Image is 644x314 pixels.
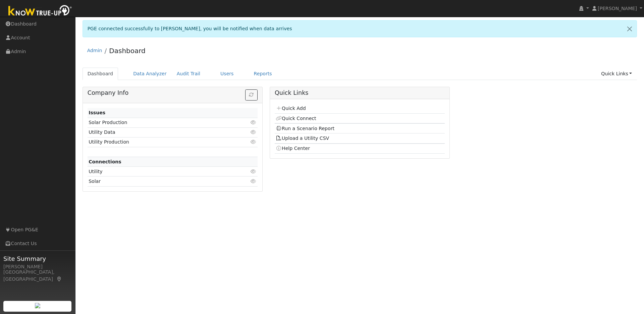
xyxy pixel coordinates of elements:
a: Audit Trail [172,68,205,80]
img: retrieve [35,303,40,308]
a: Run a Scenario Report [276,126,334,131]
strong: Connections [89,159,121,164]
i: Click to view [251,169,257,174]
td: Utility Data [88,127,230,137]
i: Click to view [251,130,257,134]
td: Utility Production [88,137,230,147]
div: [PERSON_NAME] [3,263,72,270]
span: [PERSON_NAME] [598,6,637,11]
img: Know True-Up [5,4,75,19]
i: Click to view [251,140,257,144]
span: Site Summary [3,254,72,263]
h5: Company Info [88,89,258,96]
h5: Quick Links [275,89,445,96]
a: Close [623,21,637,37]
a: Map [56,276,62,282]
a: Dashboard [109,47,146,55]
a: Reports [249,68,277,80]
td: Solar Production [88,118,230,127]
td: Solar [88,176,230,186]
a: Dashboard [83,68,118,80]
a: Help Center [276,146,310,151]
i: Click to view [251,120,257,125]
a: Admin [87,48,102,53]
strong: Issues [89,110,105,115]
a: Users [215,68,239,80]
a: Quick Links [596,68,637,80]
i: Click to view [251,179,257,184]
td: Utility [88,167,230,176]
a: Data Analyzer [128,68,172,80]
div: PGE connected successfully to [PERSON_NAME], you will be notified when data arrives [83,20,637,37]
div: [GEOGRAPHIC_DATA], [GEOGRAPHIC_DATA] [3,269,72,283]
a: Quick Add [276,106,306,111]
a: Quick Connect [276,116,316,121]
a: Upload a Utility CSV [276,135,329,141]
